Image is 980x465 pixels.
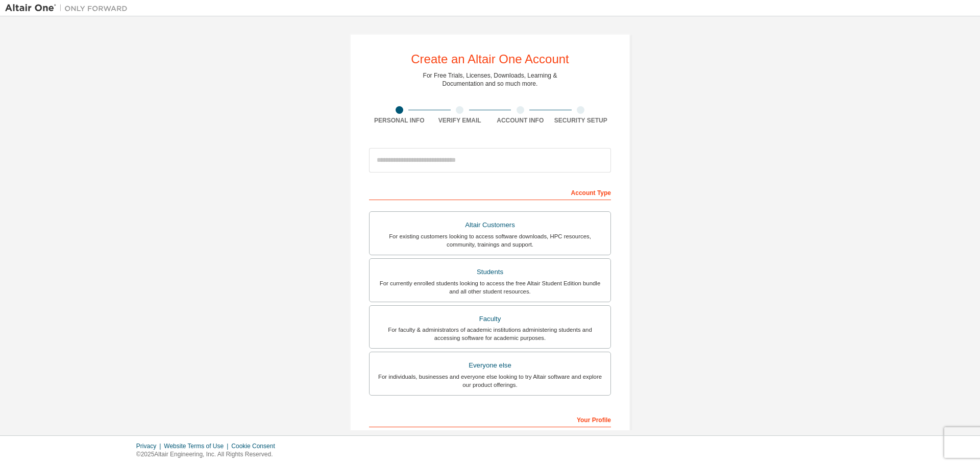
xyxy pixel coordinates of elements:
[376,312,604,326] div: Faculty
[5,3,133,13] img: Altair One
[430,116,491,125] div: Verify Email
[376,232,604,249] div: For existing customers looking to access software downloads, HPC resources, community, trainings ...
[376,326,604,342] div: For faculty & administrators of academic institutions administering students and accessing softwa...
[136,442,164,450] div: Privacy
[231,442,281,450] div: Cookie Consent
[369,184,611,200] div: Account Type
[369,116,430,125] div: Personal Info
[376,373,604,389] div: For individuals, businesses and everyone else looking to try Altair software and explore our prod...
[376,265,604,279] div: Students
[376,358,604,373] div: Everyone else
[490,116,551,125] div: Account Info
[411,53,569,65] div: Create an Altair One Account
[376,279,604,296] div: For currently enrolled students looking to access the free Altair Student Edition bundle and all ...
[136,450,281,459] p: © 2025 Altair Engineering, Inc. All Rights Reserved.
[423,71,557,88] div: For Free Trials, Licenses, Downloads, Learning & Documentation and so much more.
[164,442,231,450] div: Website Terms of Use
[369,411,611,427] div: Your Profile
[551,116,611,125] div: Security Setup
[376,218,604,232] div: Altair Customers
